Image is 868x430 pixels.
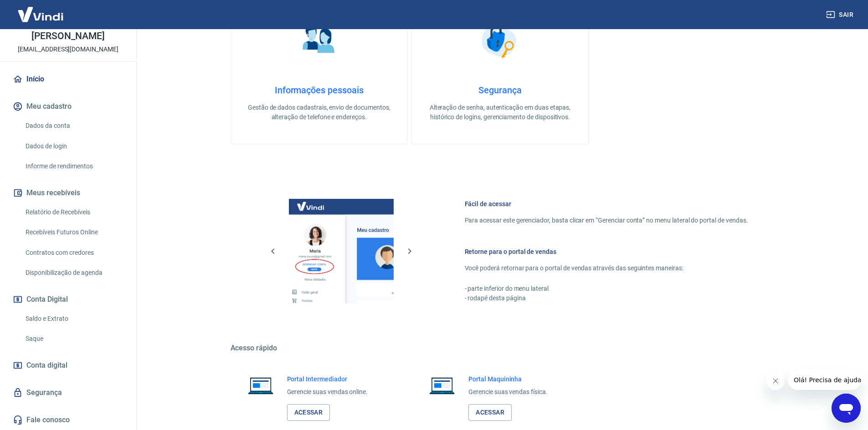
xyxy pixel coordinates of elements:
img: Informações pessoais [296,17,342,63]
img: Imagem da dashboard mostrando o botão de gerenciar conta na sidebar no lado esquerdo [289,199,394,304]
h6: Fácil de acessar [465,199,748,208]
a: Acessar [468,404,512,421]
a: Conta digital [11,355,125,375]
a: Saque [22,329,125,348]
button: Meus recebíveis [11,183,125,203]
img: Imagem de um notebook aberto [423,374,461,396]
img: Segurança [477,17,523,63]
h6: Portal Intermediador [287,374,368,384]
p: Gerencie suas vendas física. [468,387,548,397]
button: Sair [824,6,857,23]
p: - rodapé desta página [465,293,748,303]
a: Saldo e Extrato [22,309,125,328]
iframe: Botão para abrir a janela de mensagens [832,394,861,423]
a: Acessar [287,404,330,421]
p: [EMAIL_ADDRESS][DOMAIN_NAME] [18,45,118,54]
p: Gerencie suas vendas online. [287,387,368,397]
p: Gestão de dados cadastrais, envio de documentos, alteração de telefone e endereços. [246,103,393,122]
button: Conta Digital [11,289,125,309]
a: Recebíveis Futuros Online [22,223,125,242]
img: Imagem de um notebook aberto [241,374,280,396]
button: Meu cadastro [11,96,125,116]
span: Olá! Precisa de ajuda? [5,6,77,14]
p: [PERSON_NAME] [31,31,104,41]
p: Alteração de senha, autenticação em duas etapas, histórico de logins, gerenciamento de dispositivos. [426,103,574,122]
h4: Segurança [426,85,574,96]
a: Dados de login [22,137,125,156]
span: Conta digital [26,359,67,372]
p: Para acessar este gerenciador, basta clicar em “Gerenciar conta” no menu lateral do portal de ven... [465,216,748,225]
a: Segurança [11,383,125,403]
iframe: Mensagem da empresa [788,370,861,390]
a: Dados da conta [22,116,125,135]
a: Relatório de Recebíveis [22,203,125,222]
p: Você poderá retornar para o portal de vendas através das seguintes maneiras: [465,263,748,273]
a: Contratos com credores [22,243,125,262]
a: Fale conosco [11,410,125,430]
h6: Retorne para o portal de vendas [465,247,748,256]
h6: Portal Maquininha [468,374,548,384]
h4: Informações pessoais [246,85,393,96]
a: Início [11,69,125,89]
h5: Acesso rápido [231,344,770,353]
iframe: Fechar mensagem [766,372,785,390]
img: Vindi [11,0,70,28]
a: Disponibilização de agenda [22,263,125,282]
a: Informe de rendimentos [22,157,125,176]
p: - parte inferior do menu lateral [465,284,748,293]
